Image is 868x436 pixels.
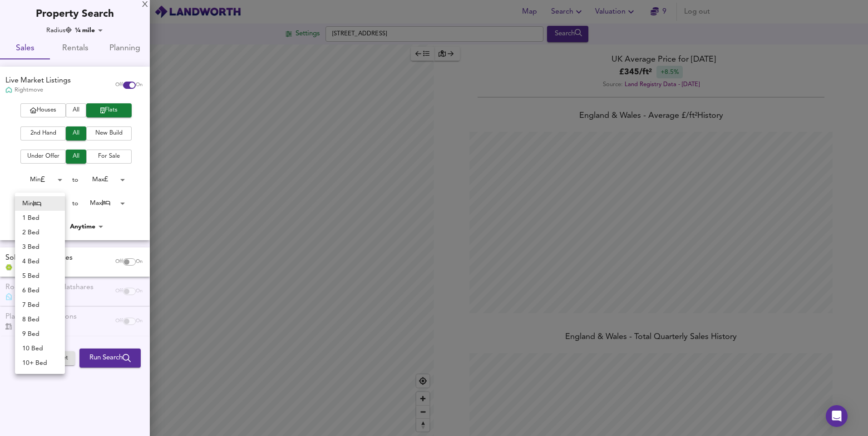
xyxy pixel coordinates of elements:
li: 10+ Bed [15,356,65,370]
li: 10 Bed [15,341,65,356]
li: 5 Bed [15,269,65,283]
li: 4 Bed [15,254,65,269]
li: 2 Bed [15,225,65,240]
li: 8 Bed [15,312,65,327]
li: 7 Bed [15,298,65,312]
li: 9 Bed [15,327,65,341]
li: Min [15,196,65,211]
li: 3 Bed [15,240,65,254]
div: Open Intercom Messenger [826,405,848,427]
li: 1 Bed [15,211,65,225]
li: 6 Bed [15,283,65,298]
